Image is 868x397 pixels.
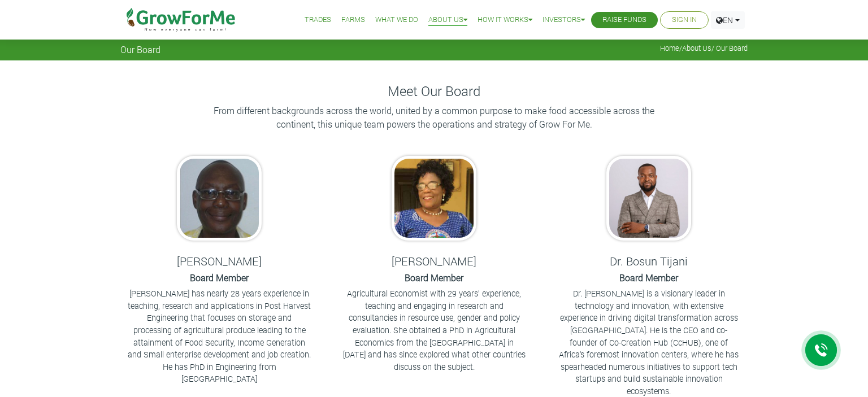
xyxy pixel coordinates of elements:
[606,156,691,241] img: growforme image
[177,156,262,241] img: growforme image
[208,104,660,131] p: From different backgrounds across the world, united by a common purpose to make food accessible a...
[602,14,646,26] a: Raise Funds
[126,272,313,283] h6: Board Member
[711,11,745,29] a: EN
[342,287,526,373] p: Agricultural Economist with 29 years’ experience, teaching and engaging in research and consultan...
[305,14,331,26] a: Trades
[375,14,418,26] a: What We Do
[128,287,311,385] p: [PERSON_NAME] has nearly 28 years experience in teaching, research and applications in Post Harve...
[555,254,742,268] h5: Dr. Bosun Tijani
[341,272,527,283] h6: Board Member
[672,14,697,26] a: Sign In
[660,44,748,53] span: / / Our Board
[341,14,365,26] a: Farms
[478,14,532,26] a: How it Works
[542,14,585,26] a: Investors
[120,44,160,55] span: Our Board
[126,254,313,268] h5: [PERSON_NAME]
[682,43,711,53] a: About Us
[120,83,748,99] h4: Meet Our Board
[557,287,740,397] p: Dr. [PERSON_NAME] is a visionary leader in technology and innovation, with extensive experience i...
[392,156,476,241] img: growforme image
[555,272,742,283] h6: Board Member
[428,14,467,26] a: About Us
[660,43,679,53] a: Home
[341,254,527,268] h5: [PERSON_NAME]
